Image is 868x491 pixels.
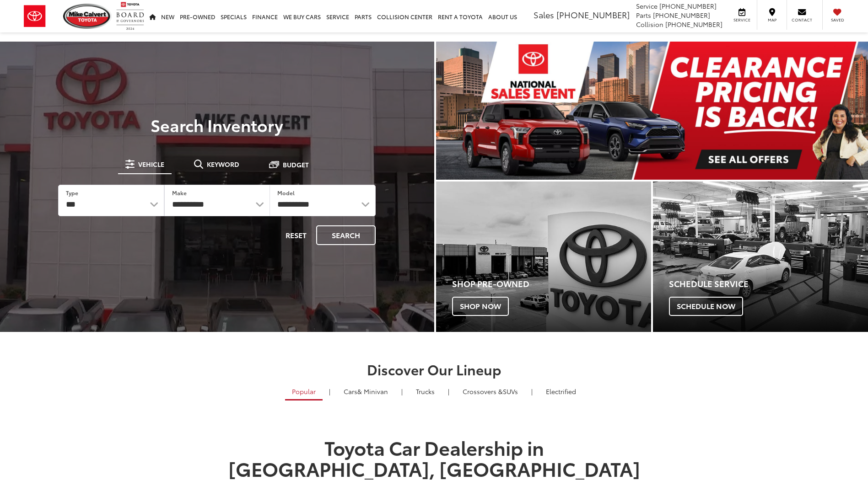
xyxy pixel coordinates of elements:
[827,17,847,23] span: Saved
[357,387,388,396] span: & Minivan
[207,161,239,167] span: Keyword
[172,189,187,197] label: Make
[653,11,710,20] span: [PHONE_NUMBER]
[278,225,314,245] button: Reset
[285,384,323,400] a: Popular
[399,387,405,396] li: |
[659,1,717,11] span: [PHONE_NUMBER]
[732,17,752,23] span: Service
[762,17,782,23] span: Map
[112,362,757,377] h2: Discover Our Lineup
[636,11,651,20] span: Parts
[463,387,503,396] span: Crossovers &
[436,181,651,332] div: Toyota
[529,387,535,396] li: |
[138,161,164,167] span: Vehicle
[38,116,396,134] h3: Search Inventory
[653,181,868,332] a: Schedule Service Schedule Now
[327,387,333,396] li: |
[534,9,554,21] span: Sales
[669,297,743,316] span: Schedule Now
[337,384,395,399] a: Cars
[452,297,509,316] span: Shop Now
[653,181,868,332] div: Toyota
[665,20,722,29] span: [PHONE_NUMBER]
[456,384,525,399] a: SUVs
[539,384,583,399] a: Electrified
[636,1,658,11] span: Service
[277,189,295,197] label: Model
[316,225,376,245] button: Search
[669,279,868,288] h4: Schedule Service
[63,4,112,29] img: Mike Calvert Toyota
[436,181,651,332] a: Shop Pre-Owned Shop Now
[636,20,663,29] span: Collision
[66,189,78,197] label: Type
[452,279,651,288] h4: Shop Pre-Owned
[556,9,630,21] span: [PHONE_NUMBER]
[792,17,812,23] span: Contact
[283,161,309,168] span: Budget
[446,387,452,396] li: |
[409,384,442,399] a: Trucks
